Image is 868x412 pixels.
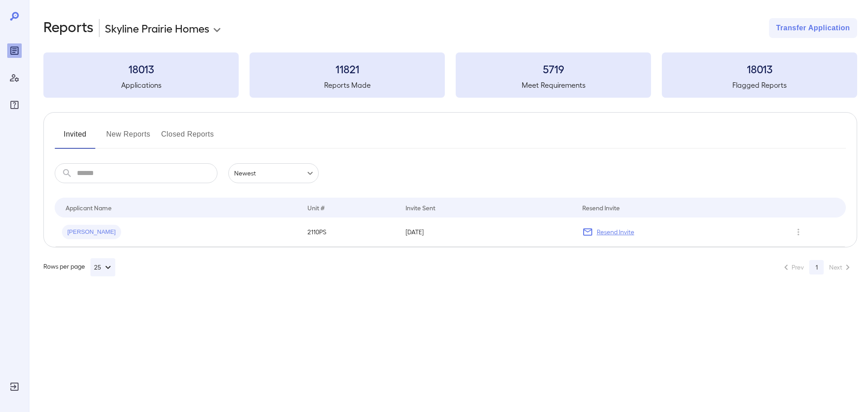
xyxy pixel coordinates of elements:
div: Unit # [307,202,325,213]
h3: 5719 [456,62,651,76]
div: Log Out [7,379,22,394]
h3: 18013 [662,62,857,76]
button: Row Actions [791,225,806,239]
div: Resend Invite [582,202,620,213]
td: 2110PS [300,218,398,247]
h3: 11821 [250,62,445,76]
button: page 1 [809,260,824,275]
p: Resend Invite [597,227,634,237]
h5: Meet Requirements [456,80,651,90]
div: Reports [7,43,22,58]
button: Closed Reports [161,127,214,149]
button: Transfer Application [769,18,857,38]
button: Invited [55,127,95,149]
nav: pagination navigation [777,260,857,275]
h5: Flagged Reports [662,80,857,90]
h5: Reports Made [250,80,445,90]
div: Invite Sent [406,202,435,213]
span: [PERSON_NAME] [62,228,121,237]
div: Manage Users [7,71,22,85]
div: Rows per page [43,258,115,276]
h2: Reports [43,18,94,38]
div: FAQ [7,98,22,112]
p: Skyline Prairie Homes [105,21,209,35]
td: [DATE] [398,218,575,247]
div: Newest [228,163,319,183]
h3: 18013 [43,62,239,76]
button: 25 [90,258,115,276]
button: New Reports [106,127,151,149]
summary: 18013Applications11821Reports Made5719Meet Requirements18013Flagged Reports [43,52,857,98]
h5: Applications [43,80,239,90]
div: Applicant Name [66,202,112,213]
